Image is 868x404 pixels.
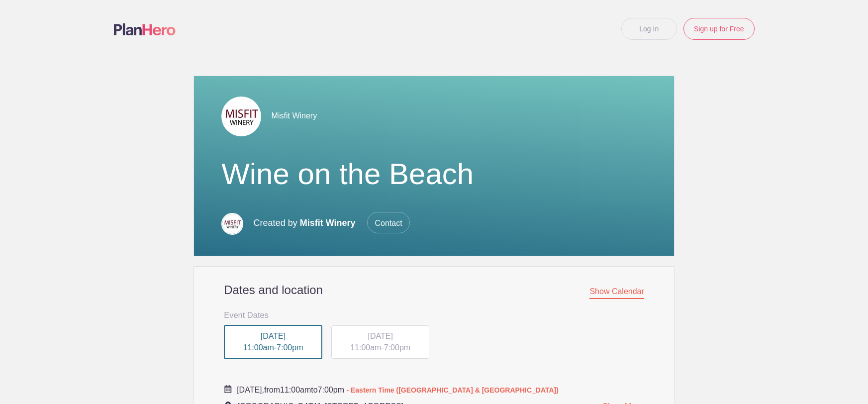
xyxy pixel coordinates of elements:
span: from to [237,386,559,394]
h1: Wine on the Beach [221,156,647,192]
img: Cal purple [224,385,232,393]
span: 11:00am [243,343,274,352]
span: [DATE], [237,386,264,394]
div: Misfit Winery [221,96,647,136]
span: [DATE] [261,332,286,340]
p: Created by [254,212,410,234]
button: [DATE] 11:00am-7:00pm [223,324,323,360]
span: 7:00pm [384,343,410,352]
img: Logo main planhero [114,23,176,35]
span: Show Calendar [589,287,644,299]
span: 7:00pm [277,343,303,352]
span: [DATE] [368,332,392,340]
button: [DATE] 11:00am-7:00pm [331,325,430,360]
span: 11:00am [280,386,311,394]
span: 7:00pm [318,386,344,394]
span: 11:00am [350,343,381,352]
img: F9a91d27 b653 429c 8c13 c5f078d696d3 [221,97,261,136]
div: - [224,325,322,360]
span: Contact [367,212,410,233]
span: Misfit Winery [300,218,356,228]
a: Log In [621,18,677,40]
h2: Dates and location [224,283,644,298]
h3: Event Dates [224,307,644,322]
span: - Eastern Time ([GEOGRAPHIC_DATA] & [GEOGRAPHIC_DATA]) [346,386,559,394]
img: 025124f6 2c20 4ffd b603 342495487927 [221,213,243,235]
div: - [331,325,430,359]
a: Sign up for Free [683,18,754,40]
